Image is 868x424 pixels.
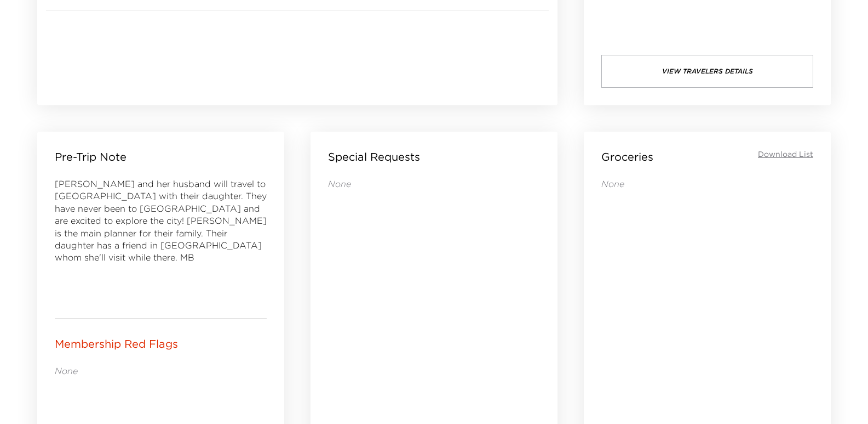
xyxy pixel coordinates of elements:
[55,178,267,263] span: [PERSON_NAME] and her husband will travel to [GEOGRAPHIC_DATA] with their daughter. They have nev...
[55,336,178,352] p: Membership Red Flags
[328,149,420,165] p: Special Requests
[55,149,127,165] p: Pre-Trip Note
[328,178,540,190] p: None
[601,55,813,88] button: View Travelers Details
[601,149,653,165] p: Groceries
[55,365,267,377] p: None
[601,178,813,190] p: None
